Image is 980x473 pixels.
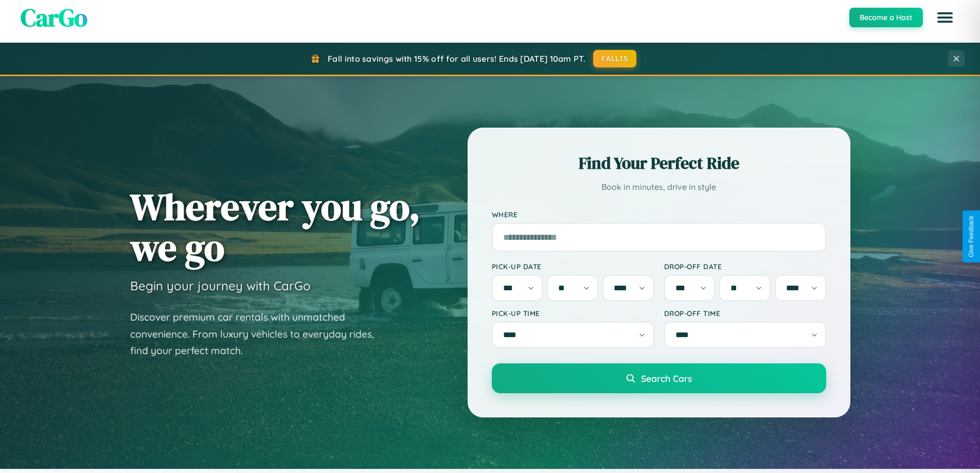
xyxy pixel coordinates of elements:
label: Drop-off Date [664,262,826,271]
h1: Wherever you go, we go [130,186,420,268]
button: Open menu [931,3,959,32]
label: Drop-off Time [664,309,826,318]
h2: Find Your Perfect Ride [492,152,826,174]
p: Discover premium car rentals with unmatched convenience. From luxury vehicles to everyday rides, ... [130,309,387,359]
h3: Begin your journey with CarGo [130,278,311,293]
p: Book in minutes, drive in style [492,180,826,195]
label: Pick-up Date [492,262,654,271]
button: Search Cars [492,363,826,393]
span: CarGo [21,1,87,34]
label: Where [492,210,826,219]
label: Pick-up Time [492,309,654,318]
div: Give Feedback [968,216,975,257]
button: Become a Host [849,8,923,27]
span: Search Cars [641,373,692,384]
button: FALL15 [593,50,636,67]
span: Fall into savings with 15% off for all users! Ends [DATE] 10am PT. [328,54,585,64]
